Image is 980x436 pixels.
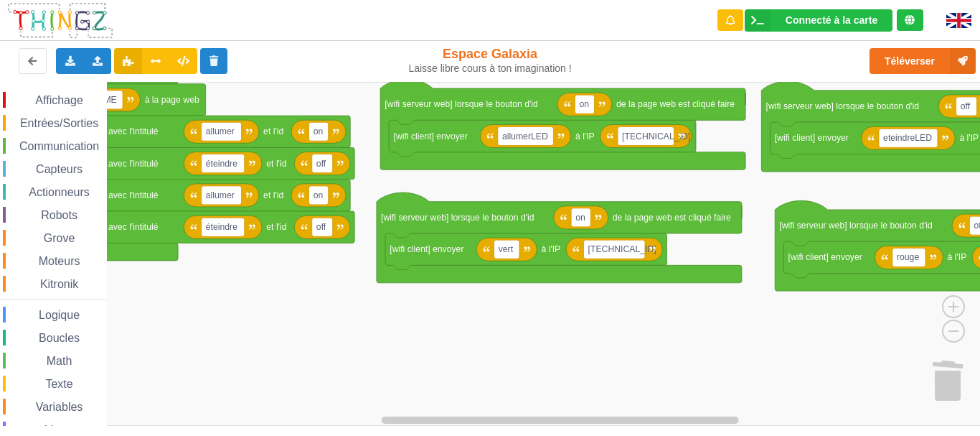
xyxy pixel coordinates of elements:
text: à la page web [145,95,199,105]
text: [wifi serveur web] lorsque le bouton d'id [765,101,919,111]
span: Texte [43,378,75,390]
text: on [575,213,585,223]
text: [wifi client] envoyer [788,252,862,262]
text: allumer [206,190,235,200]
div: Espace Galaxia [407,46,573,75]
text: éteindre [206,158,237,168]
div: Tu es connecté au serveur de création de Thingz [897,9,923,31]
span: Capteurs [34,163,85,175]
text: [wifi serveur web] lorsque le bouton d'id [779,221,933,231]
text: de la page web est cliqué faire [616,99,735,109]
text: à l'IP [541,244,560,254]
img: thingz_logo.png [6,1,114,40]
text: et l'id [263,190,283,200]
text: off [316,158,326,168]
text: et l'id [266,158,286,168]
span: Listes [42,424,77,436]
text: allumerLED [502,131,548,141]
text: My HOME [76,95,116,105]
text: off [316,222,326,232]
text: et l'id [263,126,283,136]
text: éteindre [206,222,237,232]
text: et l'id [266,222,286,232]
text: [wifi client] envoyer [393,131,467,141]
img: gb.png [946,13,971,28]
text: rouge [897,252,919,262]
text: off [961,101,971,111]
text: [wifi client] envoyer [390,244,463,254]
text: de la page web est cliqué faire [613,213,731,223]
div: Ta base fonctionne bien ! [745,9,892,32]
span: Moteurs [37,255,83,267]
span: Kitronik [38,278,80,290]
text: eteindreLED [883,133,932,143]
span: Affichage [33,94,85,106]
text: à l'IP [575,131,595,141]
span: Actionneurs [27,186,92,198]
div: Laisse libre cours à ton imagination ! [407,62,573,75]
text: on [314,190,324,200]
text: [wifi serveur web] lorsque le bouton d'id [385,99,538,109]
div: Connecté à la carte [786,15,877,25]
text: [wifi client] envoyer [775,133,849,143]
span: Boucles [37,332,82,344]
text: vert [499,244,514,254]
span: Entrées/Sorties [18,117,100,129]
span: Logique [37,309,82,321]
span: Communication [17,140,101,152]
text: allumer [206,126,235,136]
span: Math [44,355,75,367]
span: Grove [42,232,77,244]
text: [TECHNICAL_ID] [588,244,656,254]
text: [wifi serveur web] lorsque le bouton d'id [381,213,534,223]
button: Téléverser [870,48,976,74]
text: [TECHNICAL_ID] [622,131,690,141]
text: à l'IP [948,252,967,262]
span: Variables [34,401,85,413]
text: on [579,99,589,109]
span: Robots [39,209,80,221]
text: à l'IP [959,133,979,143]
text: on [314,126,324,136]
